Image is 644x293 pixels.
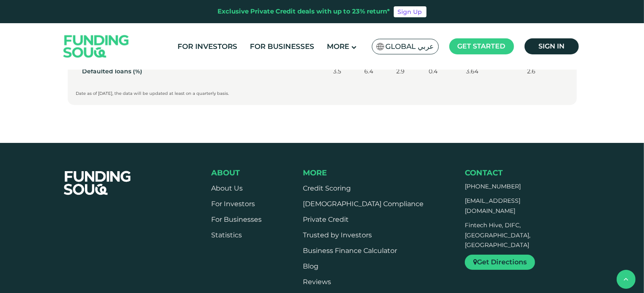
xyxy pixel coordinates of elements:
[465,220,565,250] p: Fintech Hive, DIFC, [GEOGRAPHIC_DATA], [GEOGRAPHIC_DATA]
[211,231,242,239] a: Statistics
[211,184,243,192] a: About Us
[495,61,568,82] td: 2.6
[303,168,327,177] span: More
[376,43,384,50] img: SA Flag
[211,215,262,223] a: For Businesses
[303,200,424,208] a: [DEMOGRAPHIC_DATA] Compliance
[303,215,349,223] a: Private Credit
[465,183,521,190] a: [PHONE_NUMBER]
[76,61,322,82] td: Defaulted loans (%)
[417,61,450,82] td: 0.4
[450,61,495,82] td: 3.64
[394,6,427,17] a: Sign Up
[465,255,535,270] a: Get Directions
[303,262,318,270] a: Blog
[56,161,140,205] img: FooterLogo
[303,184,351,192] a: Credit Scoring
[617,270,636,289] button: back
[218,7,390,16] div: Exclusive Private Credit deals with up to 23% return*
[303,247,397,255] a: Business Finance Calculator
[303,278,331,286] a: Reviews
[525,38,579,54] a: Sign in
[55,25,138,68] img: Logo
[76,90,568,97] p: Date as of [DATE], the data will be updated at least on a quarterly basis.
[248,40,316,54] a: For Businesses
[175,40,239,54] a: For Investors
[458,42,506,50] span: Get started
[386,42,434,51] span: Global عربي
[465,168,503,177] span: Contact
[327,42,349,51] span: More
[322,61,353,82] td: 3.5
[384,61,416,82] td: 2.9
[303,231,372,239] a: Trusted by Investors
[538,42,564,50] span: Sign in
[465,197,520,215] a: [EMAIL_ADDRESS][DOMAIN_NAME]
[211,200,255,208] a: For Investors
[352,61,384,82] td: 6.4
[211,168,262,177] div: About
